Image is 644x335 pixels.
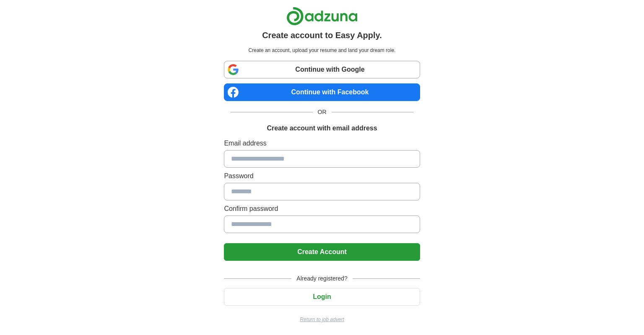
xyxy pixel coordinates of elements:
[267,123,377,133] h1: Create account with email address
[224,61,420,78] a: Continue with Google
[224,171,420,181] label: Password
[224,83,420,101] a: Continue with Facebook
[224,243,420,261] button: Create Account
[226,47,418,54] p: Create an account, upload your resume and land your dream role.
[224,293,420,300] a: Login
[224,204,420,214] label: Confirm password
[224,288,420,306] button: Login
[262,29,382,42] h1: Create account to Easy Apply.
[224,316,420,323] a: Return to job advert
[313,108,332,117] span: OR
[291,274,352,283] span: Already registered?
[286,7,358,26] img: Adzuna logo
[224,138,420,148] label: Email address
